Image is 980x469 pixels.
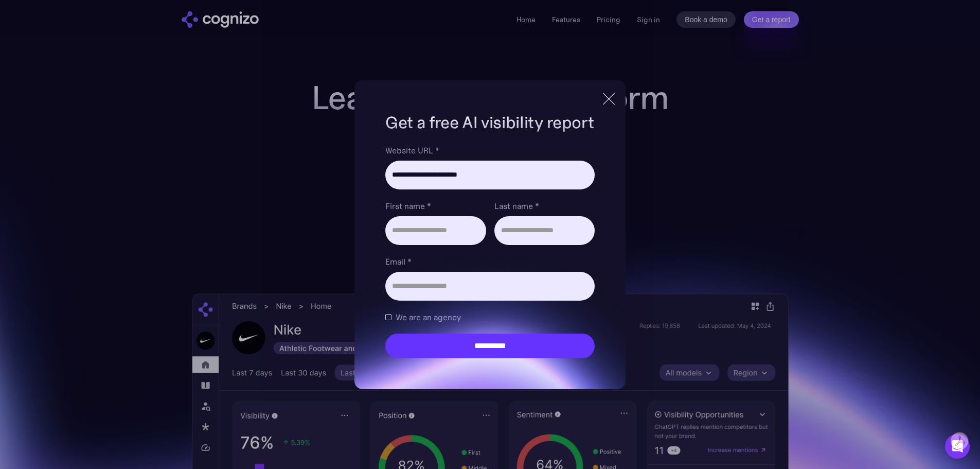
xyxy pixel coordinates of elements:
[385,200,486,212] label: First name *
[945,434,970,459] div: Open Intercom Messenger
[385,144,594,358] form: Brand Report Form
[385,111,594,134] h1: Get a free AI visibility report
[396,311,461,323] span: We are an agency
[385,144,594,157] label: Website URL *
[385,255,594,268] label: Email *
[494,200,595,212] label: Last name *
